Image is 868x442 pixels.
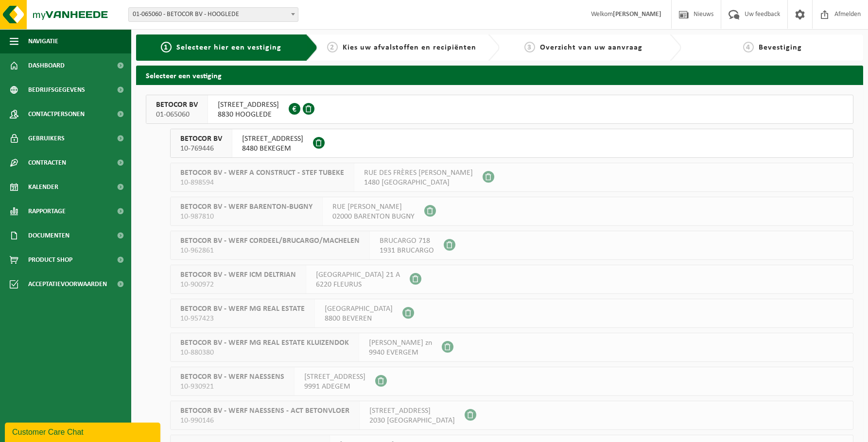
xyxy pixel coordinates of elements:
[304,372,365,382] span: [STREET_ADDRESS]
[364,168,473,178] span: RUE DES FRÈRES [PERSON_NAME]
[28,151,66,175] span: Contracten
[180,406,349,416] span: BETOCOR BV - WERF NAESSENS - ACT BETONVLOER
[316,270,400,280] span: [GEOGRAPHIC_DATA] 21 A
[136,66,863,85] h2: Selecteer een vestiging
[28,102,85,126] span: Contactpersonen
[325,304,393,314] span: [GEOGRAPHIC_DATA]
[242,144,303,153] span: 8480 BEKEGEM
[180,134,222,144] span: BETOCOR BV
[28,29,58,53] span: Navigatie
[218,110,279,119] span: 8830 HOOGLEDE
[218,100,279,110] span: [STREET_ADDRESS]
[180,236,360,246] span: BETOCOR BV - WERF CORDEEL/BRUCARGO/MACHELEN
[316,280,400,289] span: 6220 FLEURUS
[180,416,349,425] span: 10-990146
[369,406,455,416] span: [STREET_ADDRESS]
[759,44,802,51] span: Bevestiging
[369,348,432,357] span: 9940 EVERGEM
[180,168,344,178] span: BETOCOR BV - WERF A CONSTRUCT - STEF TUBEKE
[180,212,312,221] span: 10-987810
[325,314,393,323] span: 8800 BEVEREN
[161,42,172,52] span: 1
[304,382,365,391] span: 9991 ADEGEM
[176,44,281,51] span: Selecteer hier een vestiging
[380,246,434,255] span: 1931 BRUCARGO
[332,212,415,221] span: 02000 BARENTON BUGNY
[28,248,72,272] span: Product Shop
[364,178,473,187] span: 1480 [GEOGRAPHIC_DATA]
[180,144,222,153] span: 10-769446
[180,246,360,255] span: 10-962861
[28,272,107,296] span: Acceptatievoorwaarden
[180,382,284,391] span: 10-930921
[380,236,434,246] span: BRUCARGO 718
[28,199,66,223] span: Rapportage
[180,348,349,357] span: 10-880380
[146,95,853,124] button: BETOCOR BV 01-065060 [STREET_ADDRESS]8830 HOOGLEDE
[180,372,284,382] span: BETOCOR BV - WERF NAESSENS
[613,11,661,18] strong: [PERSON_NAME]
[180,280,296,289] span: 10-900972
[540,44,642,51] span: Overzicht van uw aanvraag
[156,110,198,119] span: 01-065060
[28,126,65,151] span: Gebruikers
[180,304,305,314] span: BETOCOR BV - WERF MG REAL ESTATE
[369,338,432,348] span: [PERSON_NAME] zn
[743,42,754,52] span: 4
[128,7,298,22] span: 01-065060 - BETOCOR BV - HOOGLEDE
[5,421,162,442] iframe: chat widget
[28,53,65,78] span: Dashboard
[180,202,312,212] span: BETOCOR BV - WERF BARENTON-BUGNY
[129,8,298,21] span: 01-065060 - BETOCOR BV - HOOGLEDE
[524,42,535,52] span: 3
[170,129,853,158] button: BETOCOR BV 10-769446 [STREET_ADDRESS]8480 BEKEGEM
[343,44,476,51] span: Kies uw afvalstoffen en recipiënten
[327,42,338,52] span: 2
[180,338,349,348] span: BETOCOR BV - WERF MG REAL ESTATE KLUIZENDOK
[180,314,305,323] span: 10-957423
[180,178,344,187] span: 10-898594
[369,416,455,425] span: 2030 [GEOGRAPHIC_DATA]
[156,100,198,110] span: BETOCOR BV
[332,202,415,212] span: RUE [PERSON_NAME]
[242,134,303,144] span: [STREET_ADDRESS]
[28,78,85,102] span: Bedrijfsgegevens
[28,223,69,248] span: Documenten
[180,270,296,280] span: BETOCOR BV - WERF ICM DELTRIAN
[28,175,58,199] span: Kalender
